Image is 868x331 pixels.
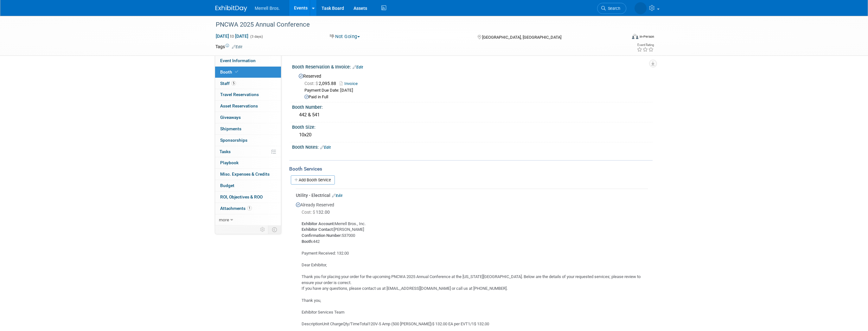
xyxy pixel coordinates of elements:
[297,130,648,140] div: 10x20
[597,3,626,14] a: Search
[215,5,247,12] img: ExhibitDay
[220,69,239,75] span: Booth
[302,233,342,238] b: Confirmation Number:
[215,101,281,112] a: Asset Reservations
[215,203,281,214] a: Attachments1
[332,193,342,198] a: Edit
[297,71,648,100] div: Reserved
[215,146,281,157] a: Tasks
[606,6,620,11] span: Search
[302,239,313,244] b: Booth:
[219,217,229,222] span: more
[220,172,270,177] span: Misc. Expenses & Credits
[340,81,361,86] a: Invoice
[296,192,648,198] div: Utility - Electrical
[289,165,653,172] div: Booth Services
[220,58,256,63] span: Event Information
[220,103,258,108] span: Asset Reservations
[297,110,648,120] div: 442 & 541
[215,180,281,191] a: Budget
[215,169,281,180] a: Misc. Expenses & Credits
[215,67,281,78] a: Booth
[304,88,648,94] div: Payment Due Date: [DATE]
[292,102,653,110] div: Booth Number:
[215,43,242,50] td: Tags
[268,225,281,234] td: Toggle Event Tabs
[220,115,241,120] span: Giveaways
[231,81,236,86] span: 5
[302,210,316,215] span: Cost: $
[220,194,263,199] span: ROI, Objectives & ROO
[214,19,617,30] div: PNCWA 2025 Annual Conference
[215,112,281,123] a: Giveaways
[220,138,247,143] span: Sponsorships
[302,221,335,226] b: Exhibitor Account:
[257,225,268,234] td: Personalize Event Tab Strip
[328,33,362,40] button: Not Going
[215,89,281,100] a: Travel Reservations
[304,94,648,100] div: Paid in Full
[232,45,242,49] a: Edit
[215,135,281,146] a: Sponsorships
[220,183,234,188] span: Budget
[220,206,252,211] span: Attachments
[220,126,241,131] span: Shipments
[302,227,334,232] b: Exhibitor Contact:
[291,175,335,185] a: Add Booth Service
[215,33,249,39] span: [DATE] [DATE]
[220,149,231,154] span: Tasks
[215,55,281,66] a: Event Information
[639,34,654,39] div: In-Person
[292,142,653,151] div: Booth Notes:
[632,34,638,39] img: Format-Inperson.png
[353,65,363,69] a: Edit
[302,210,332,215] span: 132.00
[250,35,263,39] span: (3 days)
[215,191,281,203] a: ROI, Objectives & ROO
[292,122,653,130] div: Booth Size:
[229,34,235,39] span: to
[215,123,281,134] a: Shipments
[304,81,319,86] span: Cost: $
[215,214,281,225] a: more
[220,81,236,86] span: Staff
[635,2,647,14] img: Brian Hertzog
[482,35,561,40] span: [GEOGRAPHIC_DATA], [GEOGRAPHIC_DATA]
[637,43,654,47] div: Event Rating
[220,160,239,165] span: Playbook
[215,78,281,89] a: Staff5
[255,6,280,11] span: Merrell Bros.
[292,62,653,70] div: Booth Reservation & Invoice:
[215,157,281,168] a: Playbook
[304,81,339,86] span: 2,095.88
[247,206,252,211] span: 1
[320,145,331,150] a: Edit
[220,92,259,97] span: Travel Reservations
[235,70,238,74] i: Booth reservation complete
[589,33,654,42] div: Event Format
